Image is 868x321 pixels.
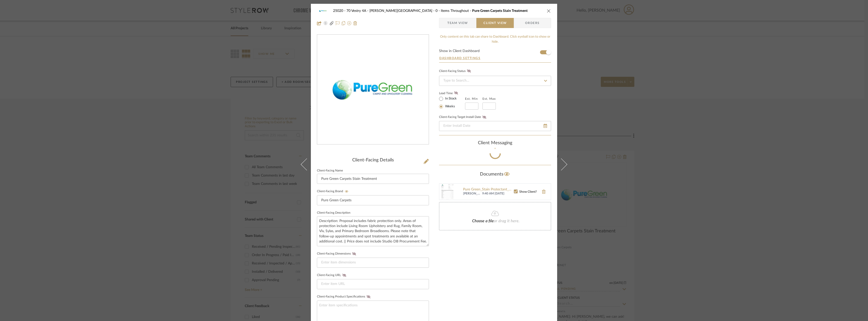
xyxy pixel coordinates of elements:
[453,91,459,96] button: Lead Time
[317,295,372,299] label: Client-Facing Product Specifications
[547,9,551,13] button: close
[341,274,348,277] button: Client-Facing URL
[439,76,551,86] input: Type to Search…
[318,35,428,144] img: e198faa7-df6f-49d6-9e63-558867547140_436x436.jpg
[444,104,455,109] label: Weeks
[317,212,350,214] label: Client-Facing Description
[439,140,551,146] div: client Messaging
[353,21,357,25] img: Remove from project
[317,35,429,144] div: 0
[317,174,429,184] input: Enter Client-Facing Item Name
[494,219,520,223] span: or drag it here.
[481,115,488,119] button: Client-Facing Target Install Date
[439,34,551,44] div: Only content on this tab can share to Dashboard. Click eyeball icon to show or hide.
[439,170,551,178] div: Documents
[482,192,514,196] span: 9:40 AM [DATE]
[483,18,507,28] span: Client View
[343,190,350,193] button: Client-Facing Brand
[317,6,329,16] img: e198faa7-df6f-49d6-9e63-558867547140_48x40.jpg
[365,295,372,299] button: Client-Facing Product Specifications
[519,190,537,193] span: Show Client?
[463,192,481,196] span: [PERSON_NAME]
[436,9,472,13] span: 0 - Items Throughout
[317,158,429,163] div: Client-Facing Details
[439,121,551,131] input: Enter Install Date
[444,96,457,101] label: In Stock
[482,97,496,101] label: Est. Max
[317,274,348,277] label: Client-Facing URL
[472,219,494,223] span: Choose a file
[317,195,429,205] input: Enter Client-Facing Brand
[439,184,455,200] img: Pure Green_Stain Protectant_Quote.pdf
[439,56,481,60] button: Dashboard Settings
[439,95,465,110] mat-radio-group: Select item type
[439,69,472,74] div: Client-Facing Status
[439,91,465,95] label: Lead Time
[439,115,488,119] label: Client-Facing Target Install Date
[465,97,478,101] label: Est. Min
[472,9,528,13] span: Pure Green Carpets Stain Treatment
[520,18,545,28] span: Orders
[317,252,358,256] label: Client-Facing Dimensions
[333,9,436,13] span: 25020 - 70 Vestry 4A - [PERSON_NAME][GEOGRAPHIC_DATA]
[447,18,468,28] span: Team View
[317,279,429,289] input: Enter item URL
[351,252,358,256] button: Client-Facing Dimensions
[317,190,350,193] label: Client-Facing Brand
[317,258,429,268] input: Enter item dimensions
[317,169,343,172] label: Client-Facing Name
[463,188,514,192] a: Pure Green_Stain Protectant_Quote.pdf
